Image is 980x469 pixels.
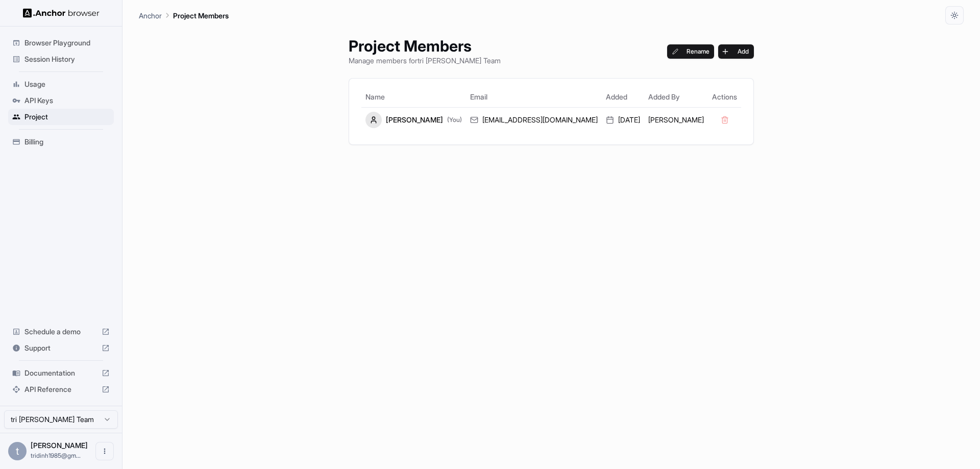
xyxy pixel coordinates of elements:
div: [DATE] [606,115,640,125]
div: [EMAIL_ADDRESS][DOMAIN_NAME] [470,115,598,125]
div: Billing [8,134,114,150]
div: Project [8,109,114,125]
th: Email [466,87,602,107]
div: [PERSON_NAME] [365,112,462,128]
span: API Reference [24,384,97,394]
span: Browser Playground [24,38,110,48]
span: Billing [24,137,110,147]
p: Manage members for tri [PERSON_NAME] Team [349,55,501,66]
span: Project [24,112,110,122]
span: Schedule a demo [24,327,97,337]
div: Support [8,340,114,356]
div: Usage [8,76,114,92]
p: Anchor [139,10,162,21]
span: API Keys [24,95,110,106]
div: Browser Playground [8,35,114,51]
button: Add [718,44,754,59]
div: Schedule a demo [8,324,114,340]
span: Documentation [24,368,97,378]
button: Rename [667,44,715,59]
th: Added By [644,87,708,107]
span: Support [24,343,97,353]
th: Name [361,87,466,107]
div: Documentation [8,365,114,381]
div: Session History [8,51,114,67]
nav: breadcrumb [139,10,229,21]
p: Project Members [173,10,229,21]
span: Session History [24,54,110,64]
div: t [8,442,27,460]
th: Added [602,87,644,107]
span: tri dinh [31,441,88,450]
span: Usage [24,79,110,89]
h1: Project Members [349,37,501,55]
img: Anchor Logo [23,8,100,18]
div: API Reference [8,381,114,398]
button: Open menu [95,442,114,460]
div: API Keys [8,92,114,109]
th: Actions [708,87,741,107]
span: tridinh1985@gmail.com [31,452,81,459]
span: (You) [447,116,462,124]
td: [PERSON_NAME] [644,107,708,132]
